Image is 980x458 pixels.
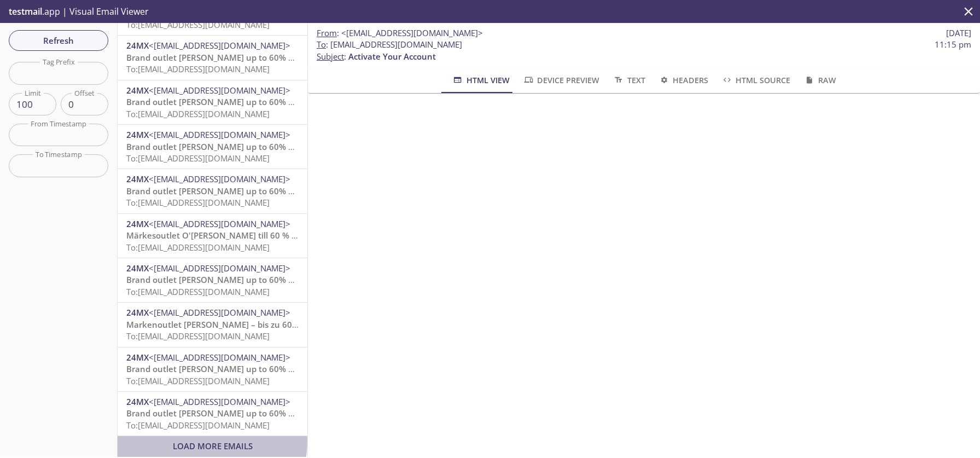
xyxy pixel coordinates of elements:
span: HTML Source [721,73,790,87]
span: <[EMAIL_ADDRESS][DOMAIN_NAME]> [149,396,290,407]
div: 24MX<[EMAIL_ADDRESS][DOMAIN_NAME]>Brand outlet [PERSON_NAME] up to 60% offTo:[EMAIL_ADDRESS][DOMA... [118,258,307,302]
span: To: [EMAIL_ADDRESS][DOMAIN_NAME] [126,331,270,341]
span: To: [EMAIL_ADDRESS][DOMAIN_NAME] [126,108,270,119]
span: <[EMAIL_ADDRESS][DOMAIN_NAME]> [149,307,290,318]
span: Refresh [17,33,100,48]
span: To: [EMAIL_ADDRESS][DOMAIN_NAME] [126,286,270,297]
span: To: [EMAIL_ADDRESS][DOMAIN_NAME] [126,63,270,74]
span: To [317,39,326,50]
span: <[EMAIL_ADDRESS][DOMAIN_NAME]> [149,129,290,140]
div: 24MX<[EMAIL_ADDRESS][DOMAIN_NAME]>Brand outlet [PERSON_NAME] up to 60% offTo:[EMAIL_ADDRESS][DOMA... [118,125,307,169]
span: Markenoutlet [PERSON_NAME] – bis zu 60 % Rabatt [126,319,330,330]
span: To: [EMAIL_ADDRESS][DOMAIN_NAME] [126,197,270,208]
span: Device Preview [523,73,599,87]
div: 24MX<[EMAIL_ADDRESS][DOMAIN_NAME]>Brand outlet [PERSON_NAME] up to 60% offTo:[EMAIL_ADDRESS][DOMA... [118,36,307,79]
button: Refresh [9,30,108,51]
span: <[EMAIL_ADDRESS][DOMAIN_NAME]> [149,40,290,51]
span: 24MX [126,218,149,229]
span: [DATE] [946,27,971,39]
span: HTML View [452,73,509,87]
span: Brand outlet [PERSON_NAME] up to 60% off [126,141,299,152]
span: 24MX [126,129,149,140]
span: From [317,27,337,38]
span: Brand outlet [PERSON_NAME] up to 60% off [126,52,299,63]
div: 24MX<[EMAIL_ADDRESS][DOMAIN_NAME]>Brand outlet [PERSON_NAME] up to 60% offTo:[EMAIL_ADDRESS][DOMA... [118,347,307,391]
div: 24MX<[EMAIL_ADDRESS][DOMAIN_NAME]>Märkesoutlet O'[PERSON_NAME] till 60 % rabattTo:[EMAIL_ADDRESS]... [118,214,307,258]
span: : [EMAIL_ADDRESS][DOMAIN_NAME] [317,39,462,50]
span: Activate Your Account [348,51,436,62]
span: Märkesoutlet O'[PERSON_NAME] till 60 % rabatt [126,230,316,241]
div: 24MX<[EMAIL_ADDRESS][DOMAIN_NAME]>Brand outlet [PERSON_NAME] up to 60% offTo:[EMAIL_ADDRESS][DOMA... [118,80,307,124]
div: 24MX<[EMAIL_ADDRESS][DOMAIN_NAME]>Brand outlet [PERSON_NAME] up to 60% offTo:[EMAIL_ADDRESS][DOMA... [118,392,307,436]
span: Raw [803,73,836,87]
span: Brand outlet [PERSON_NAME] up to 60% off [126,185,299,196]
span: <[EMAIL_ADDRESS][DOMAIN_NAME]> [149,352,290,363]
span: To: [EMAIL_ADDRESS][DOMAIN_NAME] [126,153,270,164]
span: Load More Emails [173,440,253,451]
span: Headers [658,73,708,87]
p: : [317,39,971,62]
span: Text [612,73,645,87]
span: 24MX [126,263,149,274]
span: : [317,27,483,39]
span: <[EMAIL_ADDRESS][DOMAIN_NAME]> [149,85,290,96]
span: <[EMAIL_ADDRESS][DOMAIN_NAME]> [149,173,290,184]
span: Brand outlet [PERSON_NAME] up to 60% off [126,274,299,285]
span: 24MX [126,85,149,96]
span: To: [EMAIL_ADDRESS][DOMAIN_NAME] [126,242,270,253]
div: 24MX<[EMAIL_ADDRESS][DOMAIN_NAME]>Markenoutlet [PERSON_NAME] – bis zu 60 % RabattTo:[EMAIL_ADDRES... [118,303,307,346]
span: <[EMAIL_ADDRESS][DOMAIN_NAME]> [341,27,483,38]
div: Load More Emails [118,436,307,456]
span: 24MX [126,307,149,318]
span: 24MX [126,352,149,363]
span: <[EMAIL_ADDRESS][DOMAIN_NAME]> [149,218,290,229]
span: <[EMAIL_ADDRESS][DOMAIN_NAME]> [149,263,290,274]
span: To: [EMAIL_ADDRESS][DOMAIN_NAME] [126,420,270,431]
span: Brand outlet [PERSON_NAME] up to 60% off [126,363,299,374]
span: Brand outlet [PERSON_NAME] up to 60% off [126,408,299,419]
span: To: [EMAIL_ADDRESS][DOMAIN_NAME] [126,375,270,386]
div: 24MX<[EMAIL_ADDRESS][DOMAIN_NAME]>Brand outlet [PERSON_NAME] up to 60% offTo:[EMAIL_ADDRESS][DOMA... [118,169,307,213]
span: 24MX [126,396,149,407]
span: 24MX [126,40,149,51]
span: 24MX [126,173,149,184]
span: testmail [9,5,42,18]
span: Brand outlet [PERSON_NAME] up to 60% off [126,96,299,107]
span: To: [EMAIL_ADDRESS][DOMAIN_NAME] [126,19,270,30]
span: Subject [317,51,344,62]
span: 11:15 pm [935,39,971,50]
